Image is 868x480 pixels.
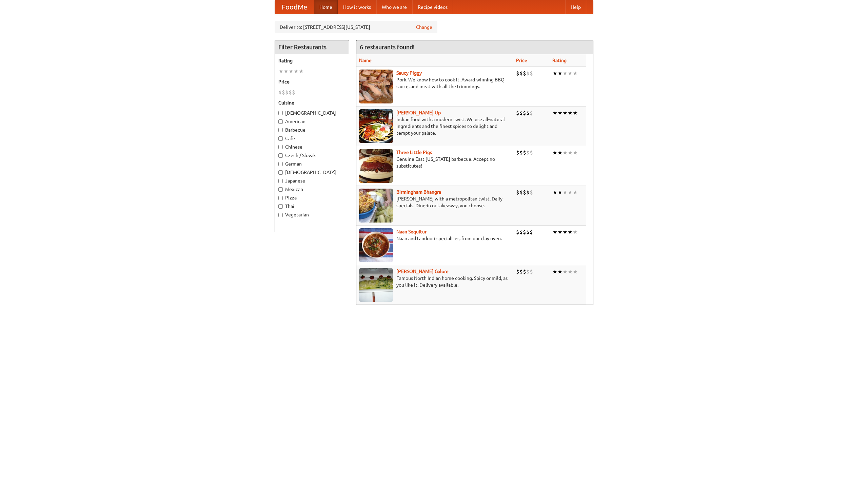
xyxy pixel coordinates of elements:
[416,24,432,31] a: Change
[568,268,573,275] li: ★
[516,228,519,236] li: $
[516,149,519,156] li: $
[557,109,563,117] li: ★
[278,194,346,201] label: Pizza
[278,145,283,149] input: Chinese
[314,0,338,14] a: Home
[530,268,533,275] li: $
[568,189,573,196] li: ★
[530,189,533,196] li: $
[278,153,283,158] input: Czech / Slovak
[573,268,578,275] li: ★
[563,228,568,236] li: ★
[557,70,563,77] li: ★
[278,187,283,192] input: Mexican
[359,228,393,262] img: naansequitur.jpg
[396,110,441,115] b: [PERSON_NAME] Up
[568,70,573,77] li: ★
[359,109,393,143] img: curryup.jpg
[526,109,530,117] li: $
[278,179,283,183] input: Japanese
[568,228,573,236] li: ★
[563,109,568,117] li: ★
[563,149,568,156] li: ★
[563,268,568,275] li: ★
[523,268,526,275] li: $
[278,152,346,159] label: Czech / Slovak
[573,189,578,196] li: ★
[552,189,557,196] li: ★
[359,275,511,288] p: Famous North Indian home cooking. Spicy or mild, as you like it. Delivery available.
[526,70,530,77] li: $
[552,228,557,236] li: ★
[557,189,563,196] li: ★
[278,169,346,176] label: [DEMOGRAPHIC_DATA]
[396,189,441,195] a: Birmingham Bhangra
[412,0,453,14] a: Recipe videos
[278,177,346,184] label: Japanese
[396,150,432,155] b: Three Little Pigs
[523,228,526,236] li: $
[530,109,533,117] li: $
[278,57,346,64] h5: Rating
[526,149,530,156] li: $
[557,228,563,236] li: ★
[278,203,346,210] label: Thai
[523,70,526,77] li: $
[278,135,346,142] label: Cafe
[516,268,519,275] li: $
[568,109,573,117] li: ★
[526,228,530,236] li: $
[530,149,533,156] li: $
[275,21,437,33] div: Deliver to: [STREET_ADDRESS][US_STATE]
[278,127,346,133] label: Barbecue
[563,189,568,196] li: ★
[530,228,533,236] li: $
[519,268,523,275] li: $
[519,109,523,117] li: $
[573,109,578,117] li: ★
[278,162,283,166] input: German
[278,118,346,125] label: American
[359,268,393,302] img: currygalore.jpg
[299,68,304,75] li: ★
[396,70,422,76] a: Saucy Piggy
[278,143,346,150] label: Chinese
[573,228,578,236] li: ★
[552,149,557,156] li: ★
[275,0,314,14] a: FoodMe
[359,116,511,136] p: Indian food with a modern twist. We use all-natural ingredients and the finest spices to delight ...
[557,268,563,275] li: ★
[292,89,295,96] li: $
[519,228,523,236] li: $
[526,189,530,196] li: $
[278,119,283,124] input: American
[278,128,283,132] input: Barbecue
[289,68,294,75] li: ★
[359,195,511,209] p: [PERSON_NAME] with a metropolitan twist. Daily specials. Dine-in or takeaway, you choose.
[573,70,578,77] li: ★
[278,68,283,75] li: ★
[278,111,283,115] input: [DEMOGRAPHIC_DATA]
[278,136,283,141] input: Cafe
[282,89,285,96] li: $
[519,189,523,196] li: $
[278,211,346,218] label: Vegetarian
[359,189,393,223] img: bhangra.jpg
[516,58,527,63] a: Price
[278,160,346,167] label: German
[278,99,346,106] h5: Cuisine
[552,70,557,77] li: ★
[516,189,519,196] li: $
[283,68,289,75] li: ★
[557,149,563,156] li: ★
[278,204,283,209] input: Thai
[526,268,530,275] li: $
[289,89,292,96] li: $
[563,70,568,77] li: ★
[573,149,578,156] li: ★
[552,268,557,275] li: ★
[278,110,346,116] label: [DEMOGRAPHIC_DATA]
